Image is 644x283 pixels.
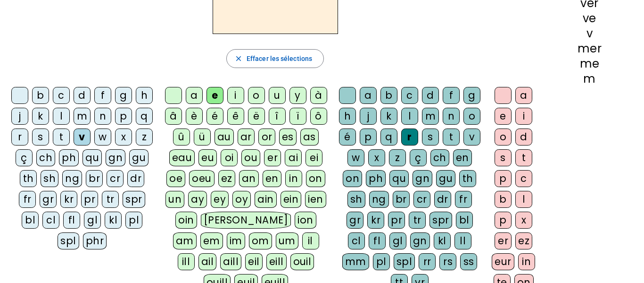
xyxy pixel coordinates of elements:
[380,129,397,146] div: q
[343,170,362,187] div: on
[53,129,70,146] div: t
[515,191,532,208] div: l
[211,191,229,208] div: ey
[279,129,297,146] div: es
[206,108,223,125] div: é
[115,108,132,125] div: p
[22,212,39,229] div: bl
[295,212,316,229] div: ion
[463,87,480,104] div: g
[443,129,460,146] div: t
[41,170,58,187] div: sh
[310,108,327,125] div: ô
[248,87,265,104] div: o
[550,73,629,85] div: m
[127,170,144,187] div: dr
[495,191,512,208] div: b
[232,191,251,208] div: oy
[32,108,49,125] div: k
[218,170,235,187] div: ez
[495,170,512,187] div: p
[74,129,91,146] div: v
[495,129,512,146] div: o
[276,232,298,249] div: um
[115,129,132,146] div: x
[515,232,532,249] div: ez
[459,170,476,187] div: th
[173,232,197,249] div: am
[165,108,182,125] div: â
[186,87,203,104] div: a
[227,108,244,125] div: ê
[410,232,430,249] div: gn
[495,108,512,125] div: e
[422,129,439,146] div: s
[550,28,629,39] div: v
[175,212,197,229] div: oin
[198,149,217,166] div: eu
[194,129,211,146] div: ü
[281,191,302,208] div: ein
[285,170,302,187] div: in
[289,87,306,104] div: y
[289,108,306,125] div: ï
[94,87,111,104] div: f
[20,170,37,187] div: th
[454,232,471,249] div: ll
[220,253,241,270] div: aill
[388,212,405,229] div: pr
[463,129,480,146] div: v
[136,87,153,104] div: h
[129,149,149,166] div: gu
[495,149,512,166] div: s
[201,212,291,229] div: [PERSON_NAME]
[94,108,111,125] div: n
[248,108,265,125] div: ë
[269,87,286,104] div: u
[58,232,79,249] div: spl
[430,149,449,166] div: ch
[367,212,384,229] div: kr
[360,108,377,125] div: j
[16,149,33,166] div: ç
[366,170,386,187] div: ph
[436,170,455,187] div: gu
[42,212,59,229] div: cl
[443,87,460,104] div: f
[393,191,410,208] div: br
[518,253,535,270] div: in
[550,58,629,69] div: me
[401,129,418,146] div: r
[59,149,79,166] div: ph
[63,212,80,229] div: fl
[258,129,275,146] div: or
[136,129,153,146] div: z
[53,87,70,104] div: c
[206,87,223,104] div: e
[422,108,439,125] div: m
[550,13,629,24] div: ve
[342,253,369,270] div: mm
[413,170,432,187] div: gn
[302,232,319,249] div: il
[410,149,427,166] div: ç
[369,191,389,208] div: ng
[86,170,103,187] div: br
[106,149,125,166] div: gn
[227,232,245,249] div: im
[373,253,390,270] div: pl
[401,108,418,125] div: l
[83,232,107,249] div: phr
[515,108,532,125] div: i
[173,129,190,146] div: û
[347,149,364,166] div: w
[305,191,326,208] div: ien
[53,108,70,125] div: l
[11,129,28,146] div: r
[515,87,532,104] div: a
[389,149,406,166] div: z
[11,108,28,125] div: j
[165,191,184,208] div: un
[380,87,397,104] div: b
[136,108,153,125] div: q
